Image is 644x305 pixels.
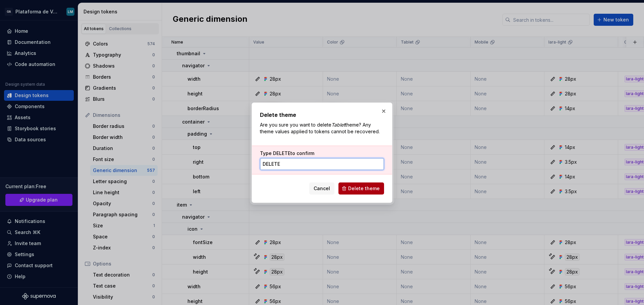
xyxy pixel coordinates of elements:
label: Type to confirm [260,150,314,157]
span: DELETE [273,150,290,156]
h2: Delete theme [260,111,384,119]
button: Delete theme [338,182,384,195]
i: Tablet [331,122,345,128]
input: DELETE [260,158,384,170]
span: Cancel [314,185,330,192]
p: Are you sure you want to delete theme? Any theme values applied to tokens cannot be recovered. [260,122,384,135]
button: Cancel [309,182,334,195]
span: Delete theme [348,185,380,192]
